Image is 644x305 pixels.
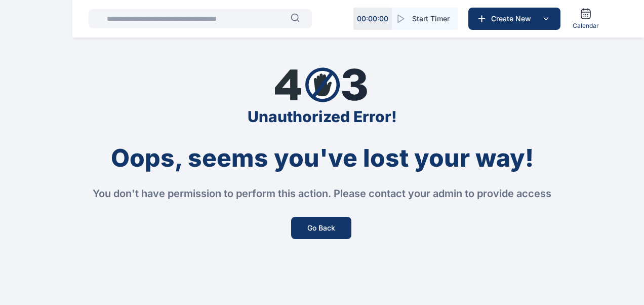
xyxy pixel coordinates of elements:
[93,186,551,201] div: You don't have permission to perform this action. Please contact your admin to provide access
[392,8,458,30] button: Start Timer
[291,217,351,239] button: Go Back
[487,14,540,24] span: Create New
[412,14,450,24] span: Start Timer
[569,4,603,34] a: Calendar
[573,22,599,30] span: Calendar
[468,8,560,30] button: Create New
[111,146,534,170] div: Oops, seems you've lost your way!
[357,14,388,24] p: 00 : 00 : 00
[248,107,397,126] div: Unauthorized Error!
